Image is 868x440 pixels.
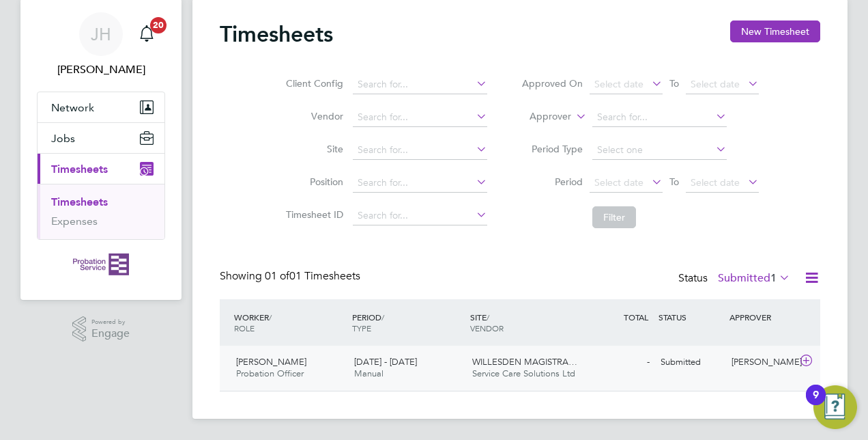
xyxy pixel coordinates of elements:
[91,316,130,328] span: Powered by
[236,368,304,379] span: Probation Officer
[220,20,333,48] h2: Timesheets
[37,12,165,78] a: JH[PERSON_NAME]
[220,269,363,284] div: Showing
[521,143,583,155] label: Period Type
[265,269,360,283] span: 01 Timesheets
[521,77,583,90] label: Approved On
[91,328,130,340] span: Engage
[594,78,643,90] span: Select date
[282,176,343,188] label: Position
[37,253,165,275] a: Go to home page
[730,20,820,42] button: New Timesheet
[353,108,487,127] input: Search for...
[38,184,164,239] div: Timesheets
[813,395,819,413] div: 9
[352,322,371,333] span: TYPE
[521,176,583,188] label: Period
[718,271,790,285] label: Submitted
[51,195,108,208] a: Timesheets
[691,176,740,189] span: Select date
[584,351,655,374] div: -
[594,176,643,189] span: Select date
[691,78,740,90] span: Select date
[265,269,289,283] span: 01 of
[269,312,272,322] span: /
[38,92,164,122] button: Network
[770,271,777,285] span: 1
[150,17,167,33] span: 20
[37,61,165,78] span: Joe Hopwood
[282,110,343,122] label: Vendor
[73,253,128,275] img: probationservice-logo-retina.png
[234,322,255,333] span: ROLE
[354,368,384,379] span: Manual
[487,312,489,322] span: /
[51,132,75,145] span: Jobs
[353,141,487,160] input: Search for...
[726,305,797,329] div: APPROVER
[353,75,487,94] input: Search for...
[72,316,130,342] a: Powered byEngage
[236,356,306,368] span: [PERSON_NAME]
[354,356,417,368] span: [DATE] - [DATE]
[353,174,487,193] input: Search for...
[655,305,726,329] div: STATUS
[813,385,857,429] button: Open Resource Center, 9 new notifications
[592,108,727,127] input: Search for...
[282,143,343,155] label: Site
[282,77,343,90] label: Client Config
[349,305,467,340] div: PERIOD
[353,206,487,225] input: Search for...
[231,305,349,340] div: WORKER
[655,351,726,374] div: Submitted
[678,269,793,288] div: Status
[381,312,384,322] span: /
[470,322,504,333] span: VENDOR
[592,141,727,160] input: Select one
[91,25,111,43] span: JH
[282,208,343,221] label: Timesheet ID
[665,74,683,92] span: To
[51,215,98,228] a: Expenses
[510,110,571,124] label: Approver
[51,163,108,176] span: Timesheets
[38,154,164,184] button: Timesheets
[472,356,577,368] span: WILLESDEN MAGISTRA…
[624,312,648,322] span: TOTAL
[467,305,585,340] div: SITE
[472,368,575,379] span: Service Care Solutions Ltd
[726,351,797,374] div: [PERSON_NAME]
[133,12,160,56] a: 20
[665,173,683,191] span: To
[592,206,636,228] button: Filter
[38,123,164,153] button: Jobs
[51,101,94,114] span: Network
